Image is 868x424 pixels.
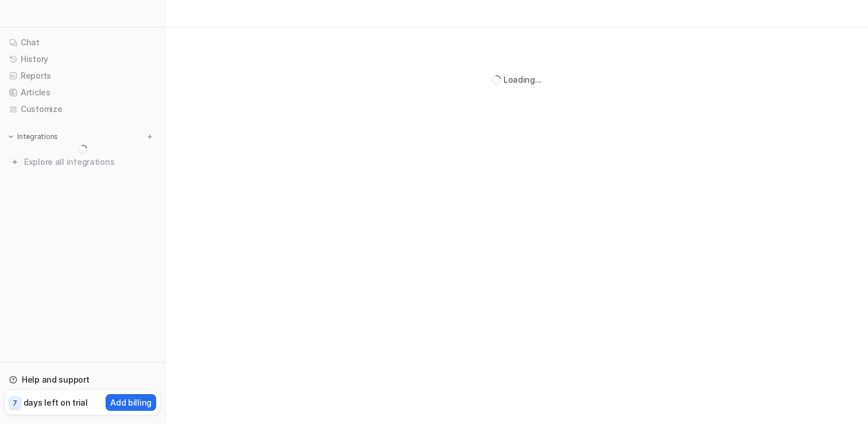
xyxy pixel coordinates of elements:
p: Integrations [17,132,58,141]
img: explore all integrations [9,156,21,168]
p: 7 [13,398,17,408]
a: Explore all integrations [5,154,160,170]
img: expand menu [7,133,15,141]
p: Add billing [110,396,152,408]
button: Add billing [106,394,156,411]
span: Explore all integrations [24,153,156,171]
img: menu_add.svg [146,133,154,141]
a: Reports [5,68,160,84]
p: days left on trial [24,396,88,408]
a: Customize [5,101,160,117]
div: Loading... [503,74,541,86]
a: Articles [5,84,160,101]
a: Help and support [5,372,160,388]
a: History [5,51,160,67]
a: Chat [5,34,160,51]
button: Integrations [5,131,61,142]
